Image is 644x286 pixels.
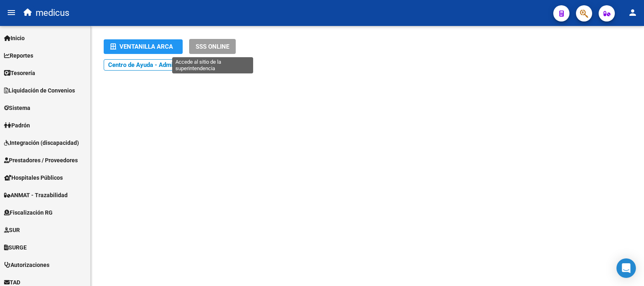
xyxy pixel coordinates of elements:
span: Tesorería [4,69,35,77]
span: Hospitales Públicos [4,173,63,182]
div: Ventanilla ARCA [110,39,176,54]
span: Fiscalización RG [4,208,53,217]
span: SSS ONLINE [196,43,229,50]
span: Integración (discapacidad) [4,138,79,147]
span: Sistema [4,103,30,112]
span: Padrón [4,121,30,130]
button: SSS ONLINE [189,39,236,54]
span: Autorizaciones [4,260,49,269]
mat-icon: person [628,8,638,17]
a: Centro de Ayuda - Administración de O.S. [104,59,225,71]
span: Prestadores / Proveedores [4,156,78,165]
span: Reportes [4,51,33,60]
span: ANMAT - Trazabilidad [4,191,68,200]
span: SURGE [4,243,27,252]
mat-icon: menu [6,8,16,17]
button: Ventanilla ARCA [104,39,183,54]
span: SUR [4,226,20,234]
span: Liquidación de Convenios [4,86,75,95]
span: medicus [36,4,69,22]
span: Inicio [4,34,25,43]
div: Open Intercom Messenger [616,258,636,278]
